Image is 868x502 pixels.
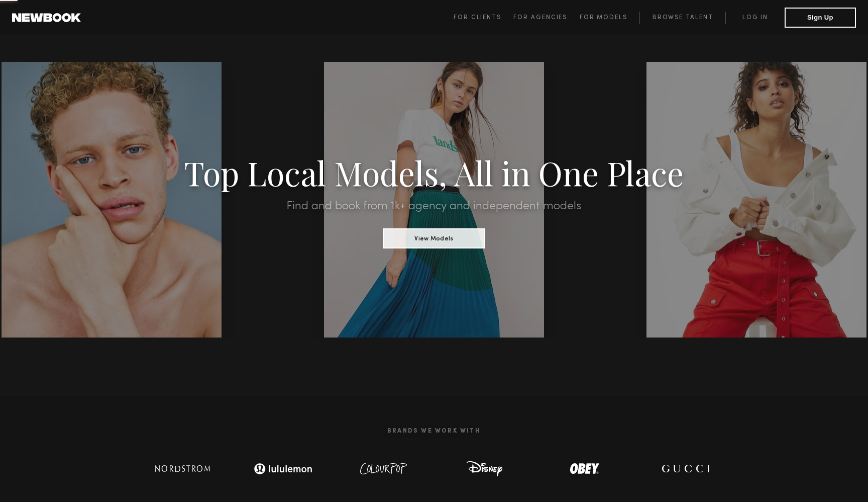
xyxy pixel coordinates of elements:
[725,12,785,24] a: Log in
[65,157,803,188] h1: Top Local Models, All in One Place
[452,459,517,479] img: logo-disney.svg
[580,15,627,21] span: For Models
[653,459,718,479] img: logo-gucci.svg
[351,459,416,479] img: logo-colour-pop.svg
[148,459,218,479] img: logo-nordstrom.svg
[65,200,803,212] h2: Find and book from 1k+ agency and independent models
[552,459,617,479] img: logo-obey.svg
[383,228,485,248] button: View Models
[513,12,579,24] a: For Agencies
[513,15,567,21] span: For Agencies
[580,12,640,24] a: For Models
[383,232,485,243] a: View Models
[248,459,318,479] img: logo-lulu.svg
[639,12,725,24] a: Browse Talent
[133,415,735,447] h2: Brands We Work With
[454,12,513,24] a: For Clients
[454,15,501,21] span: For Clients
[785,8,856,28] button: Sign Up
